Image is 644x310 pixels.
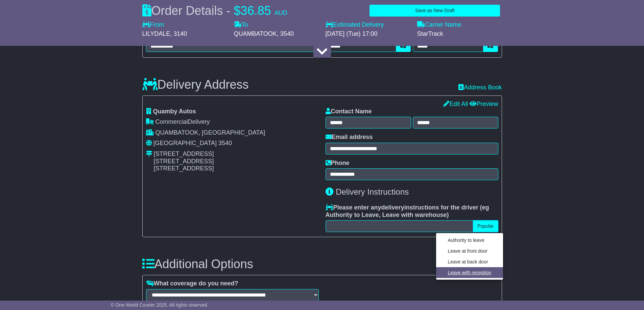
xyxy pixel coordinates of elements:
a: Leave with reception [441,268,498,277]
span: © One World Courier 2025. All rights reserved. [111,302,209,308]
span: QUAMBATOOK, [GEOGRAPHIC_DATA] [156,129,265,136]
span: $ [234,4,241,18]
span: , 3540 [277,30,294,37]
span: AUD [275,9,287,16]
div: Order Details - [142,3,287,18]
label: Carrier Name [417,21,461,29]
label: What coverage do you need? [146,280,238,287]
label: To [234,21,248,29]
span: 36.85 [241,4,271,18]
a: Preview [470,101,498,107]
button: Popular [473,220,498,232]
div: Delivery [146,118,319,126]
div: [STREET_ADDRESS] [154,165,214,172]
label: Email address [326,134,373,141]
div: [DATE] (Tue) 17:00 [326,30,410,38]
label: From [142,21,164,29]
a: Leave at front door [441,247,498,256]
span: Commercial [156,118,188,125]
div: [STREET_ADDRESS] [154,150,214,158]
a: Authority to leave [441,236,498,245]
span: [GEOGRAPHIC_DATA] [153,140,217,146]
div: [STREET_ADDRESS] [154,158,214,165]
span: 3540 [218,140,232,146]
h3: Additional Options [142,257,502,271]
span: Quamby Autos [153,108,196,115]
span: Delivery Instructions [336,187,409,196]
span: LILYDALE [142,30,170,37]
label: Phone [326,160,350,167]
h3: Delivery Address [142,78,249,91]
button: Save as New Draft [369,5,500,17]
div: StarTrack [417,30,502,38]
label: Please enter any instructions for the driver ( ) [326,204,498,219]
label: Estimated Delivery [326,21,410,29]
a: Address Book [458,84,502,91]
span: , 3140 [170,30,187,37]
a: Leave at back door [441,257,498,266]
span: QUAMBATOOK [234,30,277,37]
span: eg Authority to Leave, Leave with warehouse [326,204,489,218]
label: Contact Name [326,108,372,115]
span: delivery [381,204,404,211]
a: Edit All [443,101,468,107]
